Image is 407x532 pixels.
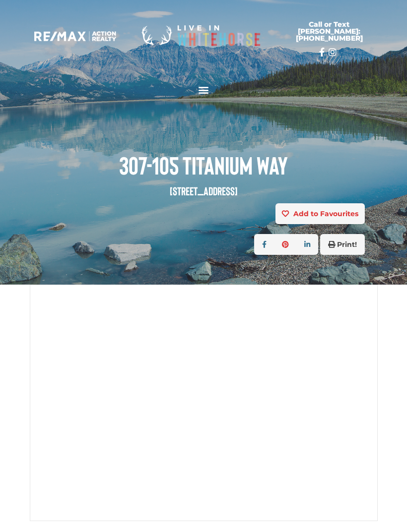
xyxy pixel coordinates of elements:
[170,184,238,198] small: [STREET_ADDRESS]
[293,209,358,218] strong: Add to Favourites
[275,203,365,224] button: Add to Favourites
[196,81,212,98] div: Menu Toggle
[320,234,365,255] button: Print!
[269,15,390,48] a: Call or Text [PERSON_NAME]: [PHONE_NUMBER]
[337,240,357,249] strong: Print!
[281,21,378,42] span: Call or Text [PERSON_NAME]: [PHONE_NUMBER]
[42,151,365,178] span: 307-105 Titanium Way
